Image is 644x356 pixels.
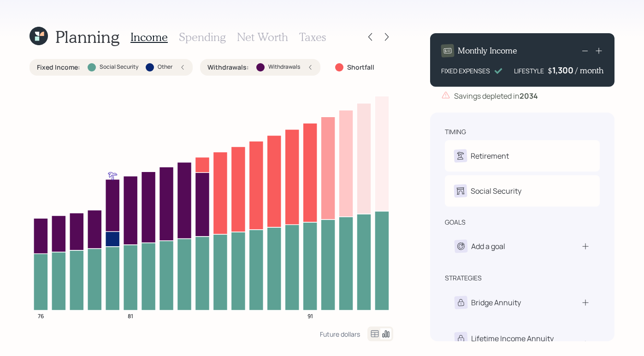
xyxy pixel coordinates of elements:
div: Future dollars [320,330,360,338]
label: Withdrawals [268,63,300,71]
div: Social Security [471,185,521,196]
label: Withdrawals : [207,63,249,72]
tspan: 81 [128,312,133,320]
h3: Income [130,30,168,44]
label: Social Security [100,63,138,71]
h4: $ [548,65,552,76]
div: Bridge Annuity [471,297,521,308]
label: Shortfall [347,63,374,72]
h3: Net Worth [237,30,288,44]
div: Add a goal [471,241,505,252]
div: strategies [445,273,482,283]
b: 2034 [520,91,538,101]
div: goals [445,218,466,227]
h4: Monthly Income [458,46,517,56]
div: 1,300 [552,65,575,76]
label: Other [158,63,172,71]
label: Fixed Income : [37,63,80,72]
div: Savings depleted in [454,90,538,101]
div: LIFESTYLE [514,66,544,76]
div: Retirement [471,150,509,161]
tspan: 76 [38,312,44,320]
tspan: 91 [307,312,313,320]
div: Lifetime Income Annuity [471,333,554,344]
h4: / month [575,65,603,76]
div: timing [445,127,466,136]
h1: Planning [55,27,119,47]
h3: Taxes [299,30,326,44]
h3: Spending [179,30,226,44]
div: FIXED EXPENSES [441,66,490,76]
